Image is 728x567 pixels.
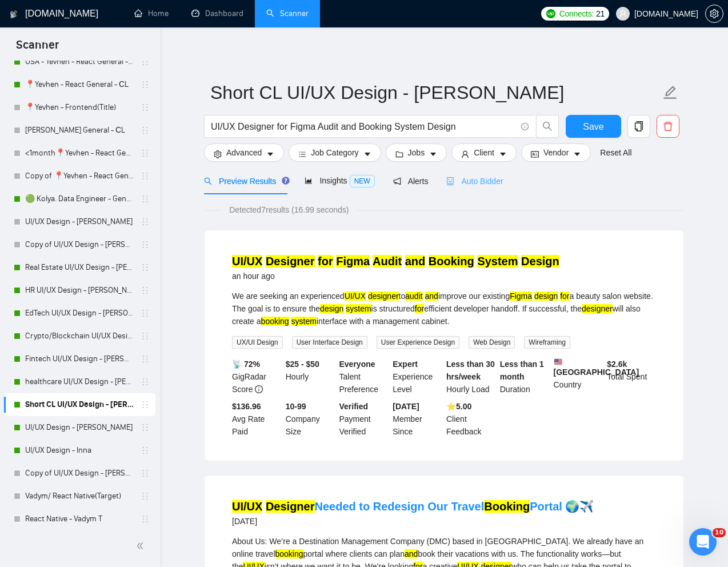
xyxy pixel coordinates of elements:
span: Scanner [7,37,68,61]
span: user [619,10,627,18]
div: Hourly Load [444,358,498,396]
a: UI/UX DesignerNeeded to Redesign Our TravelBookingPortal 🌍✈️ [232,500,594,513]
span: 21 [596,7,605,20]
div: Hourly [283,358,337,396]
a: Short CL UI/UX Design - [PERSON_NAME] [25,393,134,416]
iframe: Intercom live chat [689,528,717,556]
a: UI/UX Design - [PERSON_NAME] [25,210,134,233]
a: EdTech UI/UX Design - [PERSON_NAME] [25,302,134,325]
mark: audit [405,292,422,301]
span: caret-down [429,150,437,158]
span: double-left [136,540,147,552]
b: [GEOGRAPHIC_DATA] [554,358,639,377]
b: Verified [339,402,369,411]
div: Client Feedback [444,400,498,438]
span: holder [141,514,150,524]
mark: Designer [266,255,315,267]
b: $ 2.6k [607,360,627,369]
a: Copy of 📍Yevhen - React General - СL [25,165,134,187]
a: 📍Yevhen - Frontend(Title) [25,96,134,119]
mark: designer [582,304,613,313]
mark: designer [368,292,399,301]
mark: Designer [266,500,315,513]
a: searchScanner [266,9,309,18]
span: Jobs [408,146,425,159]
span: info-circle [255,385,263,393]
a: HR UI/UX Design - [PERSON_NAME] [25,279,134,302]
mark: System [477,255,518,267]
span: holder [141,240,150,249]
img: upwork-logo.png [546,9,555,18]
mark: Figma [336,255,370,267]
span: caret-down [266,150,274,158]
a: dashboardDashboard [191,9,243,18]
span: holder [141,194,150,203]
span: Job Category [311,146,358,159]
a: UI/UX Design - [PERSON_NAME] [25,416,134,439]
span: holder [141,126,150,135]
b: Everyone [339,360,375,369]
a: healthcare UI/UX Design - [PERSON_NAME] [25,370,134,393]
span: caret-down [573,150,581,158]
div: Company Size [283,400,337,438]
mark: Figma [510,292,532,301]
mark: design [320,304,343,313]
span: idcard [531,150,539,158]
button: barsJob Categorycaret-down [289,143,381,162]
span: area-chart [305,177,313,185]
button: userClientcaret-down [451,143,517,162]
mark: Design [521,255,559,267]
span: setting [706,9,723,18]
span: holder [141,217,150,226]
div: GigRadar Score [230,358,283,396]
span: User Experience Design [377,336,459,349]
mark: system [291,317,317,326]
span: Web Design [469,336,515,349]
button: Save [566,115,621,138]
span: holder [141,57,150,66]
mark: for [415,304,424,313]
b: 10-99 [286,402,306,411]
span: UX/UI Design [232,336,283,349]
span: 10 [713,528,726,537]
div: Avg Rate Paid [230,400,283,438]
a: [PERSON_NAME] General - СL [25,119,134,142]
a: UI/UX Designer for Figma Audit and Booking System Design [232,255,559,267]
a: Reset All [600,146,631,159]
span: holder [141,80,150,89]
mark: booking [275,549,303,558]
span: info-circle [521,123,529,130]
img: logo [10,5,18,23]
a: <1month📍Yevhen - React General - СL [25,142,134,165]
img: 🇺🇸 [554,358,562,366]
a: 🟢 Kolya. Data Engineer - General [25,187,134,210]
b: $136.96 [232,402,261,411]
input: Search Freelance Jobs... [211,119,516,134]
div: We are seeking an experienced to improve our existing a beauty salon website. The goal is to ensu... [232,290,656,328]
span: holder [141,400,150,409]
a: Real Estate UI/UX Design - [PERSON_NAME] [25,256,134,279]
span: Wireframing [524,336,570,349]
mark: UI/UX [345,292,366,301]
a: React Native - Vadym T [25,508,134,530]
a: Fintech UI/UX Design - [PERSON_NAME] [25,348,134,370]
span: holder [141,286,150,295]
button: idcardVendorcaret-down [521,143,591,162]
span: Save [583,119,603,134]
mark: Booking [429,255,474,267]
span: search [204,177,212,185]
span: holder [141,354,150,364]
button: folderJobscaret-down [386,143,447,162]
span: Client [474,146,494,159]
a: 📍Yevhen - React General - СL [25,73,134,96]
span: caret-down [363,150,371,158]
div: Duration [498,358,551,396]
span: Preview Results [204,177,286,186]
span: holder [141,377,150,386]
b: 📡 72% [232,360,260,369]
b: $25 - $50 [286,360,319,369]
button: settingAdvancedcaret-down [204,143,284,162]
div: Experience Level [390,358,444,396]
a: Vadym/ React Native(Target) [25,485,134,508]
span: Advanced [226,146,262,159]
